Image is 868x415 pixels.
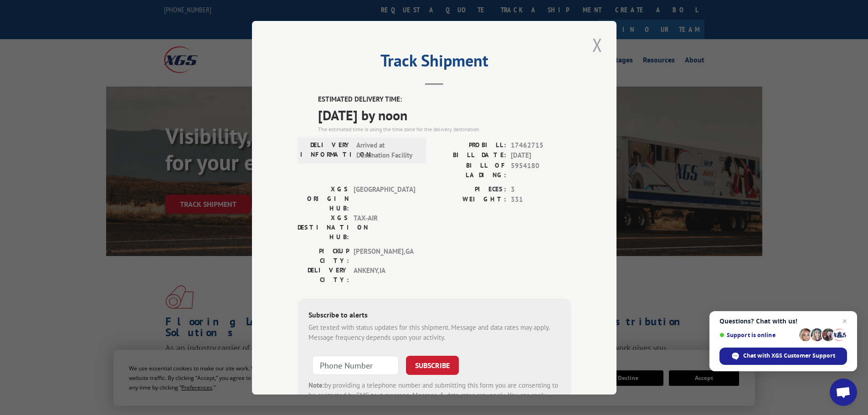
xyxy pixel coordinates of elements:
label: ESTIMATED DELIVERY TIME: [318,94,571,105]
span: Questions? Chat with us! [719,318,847,325]
input: Phone Number [312,355,399,374]
button: SUBSCRIBE [406,355,459,374]
label: PROBILL: [434,140,506,150]
label: DELIVERY CITY: [298,265,349,284]
span: [DATE] [511,150,571,161]
span: Chat with XGS Customer Support [743,352,835,360]
span: Chat with XGS Customer Support [719,348,847,365]
div: Subscribe to alerts [308,309,560,322]
label: DELIVERY INFORMATION: [300,140,352,160]
label: BILL DATE: [434,150,506,161]
a: Open chat [830,379,857,406]
span: Support is online [719,332,796,338]
div: The estimated time is using the time zone for the delivery destination. [318,125,571,133]
label: XGS ORIGIN HUB: [298,184,349,213]
span: 17462715 [511,140,571,150]
label: WEIGHT: [434,195,506,205]
span: 3 [511,184,571,195]
label: PIECES: [434,184,506,195]
span: 5954180 [511,160,571,179]
label: PICKUP CITY: [298,246,349,265]
label: BILL OF LADING: [434,160,506,179]
span: [PERSON_NAME] , GA [354,246,415,265]
strong: Note: [308,380,324,389]
h2: Track Shipment [298,54,571,72]
span: [DATE] by noon [318,104,571,125]
span: ANKENY , IA [354,265,415,284]
button: Close modal [590,32,605,57]
div: Get texted with status updates for this shipment. Message and data rates may apply. Message frequ... [308,322,560,343]
span: [GEOGRAPHIC_DATA] [354,184,415,213]
div: by providing a telephone number and submitting this form you are consenting to be contacted by SM... [308,380,560,411]
span: TAX-AIR [354,213,415,241]
label: XGS DESTINATION HUB: [298,213,349,241]
span: Arrived at Destination Facility [356,140,418,160]
span: 331 [511,195,571,205]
